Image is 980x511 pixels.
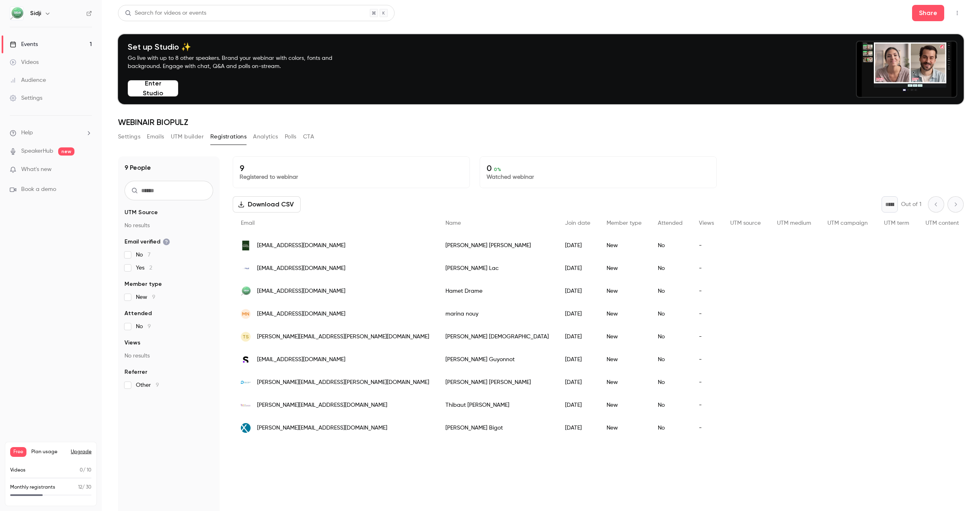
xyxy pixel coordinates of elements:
span: mn [242,310,249,318]
p: Monthly registrants [10,484,55,491]
div: No [650,417,691,439]
div: New [598,394,650,417]
p: No results [124,352,213,360]
div: - [691,394,722,417]
div: - [691,280,722,303]
div: [DATE] [557,394,598,417]
button: Emails [147,130,164,143]
span: 9 [156,382,159,388]
div: [PERSON_NAME] [PERSON_NAME] [437,371,557,394]
div: Thibaut [PERSON_NAME] [437,394,557,417]
span: TS [242,333,249,340]
span: Member type [124,280,162,288]
div: New [598,234,650,257]
div: No [650,303,691,325]
p: 0 [487,163,710,173]
span: [PERSON_NAME][EMAIL_ADDRESS][DOMAIN_NAME] [257,401,387,410]
span: [EMAIL_ADDRESS][DOMAIN_NAME] [257,310,345,318]
span: Join date [565,220,590,226]
span: Views [124,339,140,347]
span: Name [445,220,461,226]
button: UTM builder [171,130,204,143]
span: Attended [124,309,152,318]
h1: WEBINAIR BIOPULZ [118,117,964,127]
span: New [136,293,155,301]
div: New [598,280,650,303]
div: Audience [10,76,46,84]
div: [DATE] [557,234,598,257]
p: Registered to webinar [240,173,463,181]
section: facet-groups [124,208,213,389]
img: montsetterroirs.com [241,241,251,250]
span: [EMAIL_ADDRESS][DOMAIN_NAME] [257,241,345,250]
span: Referrer [124,368,147,376]
h6: Sidji [30,9,41,18]
div: Events [10,40,38,48]
span: Attended [658,220,683,226]
span: [PERSON_NAME][EMAIL_ADDRESS][PERSON_NAME][DOMAIN_NAME] [257,333,429,341]
div: - [691,417,722,439]
div: [PERSON_NAME] Lac [437,257,557,280]
div: Hamet Drame [437,280,557,303]
span: UTM campaign [827,220,868,226]
span: Email [241,220,255,226]
button: CTA [303,130,314,143]
span: UTM source [730,220,761,226]
div: - [691,257,722,280]
button: Share [912,5,944,21]
span: UTM term [884,220,909,226]
p: No results [124,222,213,230]
div: No [650,348,691,371]
p: / 30 [78,484,92,491]
div: - [691,234,722,257]
img: hld.ch [241,263,251,273]
div: [DATE] [557,257,598,280]
div: [DATE] [557,348,598,371]
div: No [650,325,691,348]
span: Book a demo [21,185,56,194]
div: marina nouy [437,303,557,325]
div: Search for videos or events [125,9,206,18]
div: No [650,257,691,280]
div: New [598,303,650,325]
div: No [650,234,691,257]
div: No [650,371,691,394]
button: Polls [285,130,297,143]
button: Enter Studio [128,80,178,96]
div: - [691,348,722,371]
span: Plan usage [31,449,66,455]
p: Videos [10,467,26,474]
span: Yes [136,264,152,272]
img: xfab.com [241,423,251,433]
p: 9 [240,163,463,173]
div: [PERSON_NAME] [DEMOGRAPHIC_DATA] [437,325,557,348]
img: biose.com [241,400,251,410]
button: Download CSV [233,196,301,213]
span: No [136,322,151,331]
span: UTM content [925,220,959,226]
a: SpeakerHub [21,147,53,156]
div: [PERSON_NAME] Bigot [437,417,557,439]
div: - [691,325,722,348]
span: [EMAIL_ADDRESS][DOMAIN_NAME] [257,264,345,273]
div: No [650,280,691,303]
span: 0 [80,468,83,473]
div: New [598,417,650,439]
span: 0 % [494,167,501,172]
span: [PERSON_NAME][EMAIL_ADDRESS][PERSON_NAME][DOMAIN_NAME] [257,378,429,387]
li: help-dropdown-opener [10,129,92,137]
div: - [691,371,722,394]
div: No [650,394,691,417]
img: umontpellier.fr [241,377,251,387]
div: [DATE] [557,303,598,325]
img: sanofi.com [241,355,251,364]
div: [PERSON_NAME] [PERSON_NAME] [437,234,557,257]
span: UTM Source [124,208,158,217]
span: Free [10,447,26,457]
span: 9 [148,324,151,329]
div: New [598,325,650,348]
div: Settings [10,94,42,102]
div: New [598,371,650,394]
span: Other [136,381,159,389]
div: - [691,303,722,325]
